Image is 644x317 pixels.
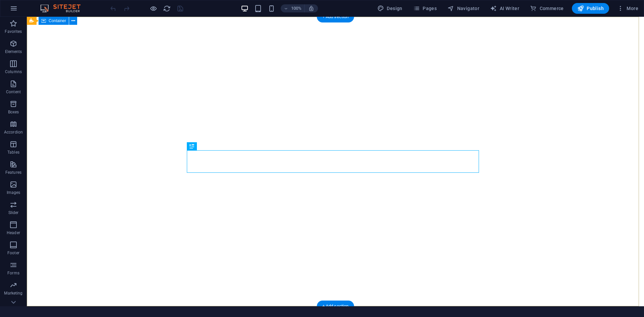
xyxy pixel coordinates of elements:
[411,3,439,14] button: Pages
[163,5,171,12] i: Reload page
[49,19,66,23] span: Container
[7,270,19,276] p: Forms
[445,3,482,14] button: Navigator
[527,3,567,14] button: Commerce
[7,230,20,235] p: Header
[5,69,22,74] p: Columns
[8,109,19,115] p: Boxes
[281,4,305,12] button: 100%
[5,170,21,175] p: Features
[149,4,157,12] button: Click here to leave preview mode and continue editing
[375,3,405,14] div: Design (Ctrl+Alt+Y)
[7,190,20,195] p: Images
[577,5,604,12] span: Publish
[317,11,354,22] div: + Add section
[7,150,19,155] p: Tables
[39,4,89,12] img: Editor Logo
[447,5,479,12] span: Navigator
[7,250,19,256] p: Footer
[4,129,23,135] p: Accordion
[163,4,171,12] button: reload
[317,301,354,312] div: + Add section
[487,3,522,14] button: AI Writer
[617,5,638,12] span: More
[6,89,21,95] p: Content
[614,3,641,14] button: More
[4,290,22,296] p: Marketing
[291,4,302,12] h6: 100%
[375,3,405,14] button: Design
[8,210,19,215] p: Slider
[572,3,609,14] button: Publish
[5,29,22,34] p: Favorites
[490,5,519,12] span: AI Writer
[530,5,564,12] span: Commerce
[413,5,437,12] span: Pages
[5,49,22,54] p: Elements
[377,5,402,12] span: Design
[308,5,314,11] i: On resize automatically adjust zoom level to fit chosen device.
